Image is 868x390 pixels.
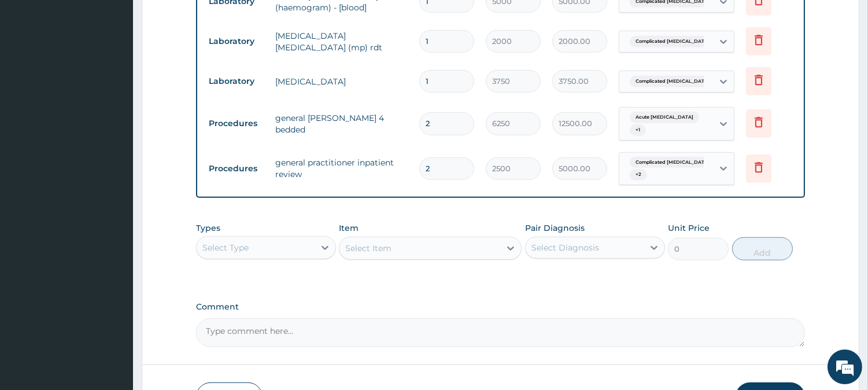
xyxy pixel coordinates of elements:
span: Complicated [MEDICAL_DATA] [630,157,715,168]
label: Comment [196,302,805,312]
textarea: Type your message and hit 'Enter' [6,264,220,304]
label: Pair Diagnosis [525,222,585,234]
span: Complicated [MEDICAL_DATA] [630,36,715,47]
span: + 1 [630,124,646,136]
img: d_794563401_company_1708531726252_794563401 [21,58,47,87]
div: Select Diagnosis [531,242,599,253]
td: Procedures [203,113,269,134]
label: Item [339,222,359,234]
span: We're online! [67,120,160,237]
td: Laboratory [203,71,269,92]
label: Unit Price [668,222,710,234]
span: Complicated [MEDICAL_DATA] [630,76,715,87]
td: Laboratory [203,31,269,52]
td: Procedures [203,158,269,179]
div: Minimize live chat window [190,6,217,34]
span: Acute [MEDICAL_DATA] [630,112,699,123]
td: general practitioner inpatient review [269,151,413,186]
label: Types [196,223,220,233]
td: [MEDICAL_DATA] [269,70,413,93]
span: + 2 [630,169,647,181]
button: Add [732,237,793,260]
div: Chat with us now [60,65,194,80]
td: general [PERSON_NAME] 4 bedded [269,106,413,141]
td: [MEDICAL_DATA] [MEDICAL_DATA] (mp) rdt [269,24,413,59]
div: Select Type [202,242,249,253]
